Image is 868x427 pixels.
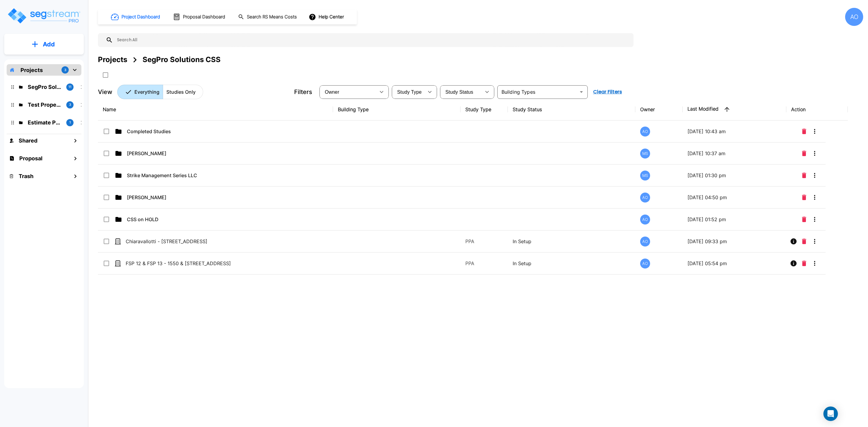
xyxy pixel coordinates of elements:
p: SegPro Solutions CSS [28,83,61,91]
button: Open [577,88,586,96]
p: 1 [69,120,71,125]
button: Delete [800,235,809,247]
img: Logo [7,7,81,24]
p: Strike Management Series LLC [127,172,247,179]
p: [DATE] 09:33 pm [687,238,782,245]
div: AO [640,237,650,246]
button: Proposal Dashboard [171,11,228,23]
span: Study Status [445,89,473,95]
p: PPA [465,260,503,267]
div: Projects [98,54,127,65]
button: More-Options [809,169,821,181]
p: Projects [20,66,43,74]
th: Last Modified [683,99,787,121]
p: 11 [68,84,71,89]
button: Delete [800,191,809,203]
h1: Proposal Dashboard [183,14,225,20]
button: Help Center [307,11,346,23]
p: 3 [64,68,66,73]
p: Studies Only [166,88,196,96]
p: [DATE] 10:37 am [687,150,782,157]
p: Add [43,40,55,49]
h1: Search RS Means Costs [247,14,297,20]
p: [PERSON_NAME] [127,194,247,201]
p: Chiaravallotti - [STREET_ADDRESS] [126,238,246,245]
p: [PERSON_NAME] [127,150,247,157]
span: Owner [325,89,339,95]
button: Project Dashboard [108,10,163,24]
button: Studies Only [163,85,203,99]
div: MS [640,149,650,159]
p: [DATE] 01:30 pm [687,172,782,179]
p: PPA [465,238,503,245]
th: Owner [635,99,683,121]
p: Completed Studies [127,128,247,135]
p: Filters [294,87,312,96]
p: View [98,87,112,96]
input: Search All [113,33,631,47]
input: Building Types [499,88,576,96]
th: Study Type [461,99,508,121]
div: AO [640,193,650,203]
th: Action [786,99,848,121]
th: Name [98,99,333,121]
button: Clear Filters [591,86,624,98]
h1: Shared [19,137,37,145]
p: Estimate Property [28,118,61,127]
button: Delete [800,147,809,159]
h1: Project Dashboard [121,14,160,20]
h1: Trash [19,172,33,180]
button: Delete [800,125,809,137]
button: Delete [800,169,809,181]
p: CSS on HOLD [127,216,247,223]
div: Open Intercom Messenger [823,407,838,421]
button: More-Options [809,257,821,269]
p: [DATE] 10:43 am [687,128,782,135]
div: Select [441,83,481,100]
button: More-Options [809,235,821,247]
p: [DATE] 05:54 pm [687,260,782,267]
p: [DATE] 04:50 pm [687,194,782,201]
th: Building Type [333,99,461,121]
div: AO [640,215,650,224]
button: Info [788,235,800,247]
p: FSP 12 & FSP 13 - 1550 & [STREET_ADDRESS] [126,260,246,267]
p: Test Property Folder [28,101,61,109]
button: Add [4,36,84,53]
button: SelectAll [99,69,112,81]
button: Everything [117,85,163,99]
div: Select [321,83,376,100]
div: MS [640,171,650,181]
h1: Proposal [19,154,42,162]
div: AO [640,259,650,268]
p: 3 [69,102,71,107]
p: In Setup [513,238,631,245]
div: SegPro Solutions CSS [143,54,221,65]
button: More-Options [809,213,821,225]
p: In Setup [513,260,631,267]
p: [DATE] 01:52 pm [687,216,782,223]
span: Study Type [397,89,422,95]
div: AO [640,127,650,137]
p: Everything [134,88,159,96]
button: Delete [800,257,809,269]
button: Search RS Means Costs [236,11,300,23]
div: Select [393,83,424,100]
button: More-Options [809,147,821,159]
button: Delete [800,213,809,225]
button: More-Options [809,191,821,203]
th: Study Status [508,99,635,121]
div: AO [845,8,863,26]
button: Info [788,257,800,269]
button: More-Options [809,125,821,137]
div: Platform [117,85,203,99]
